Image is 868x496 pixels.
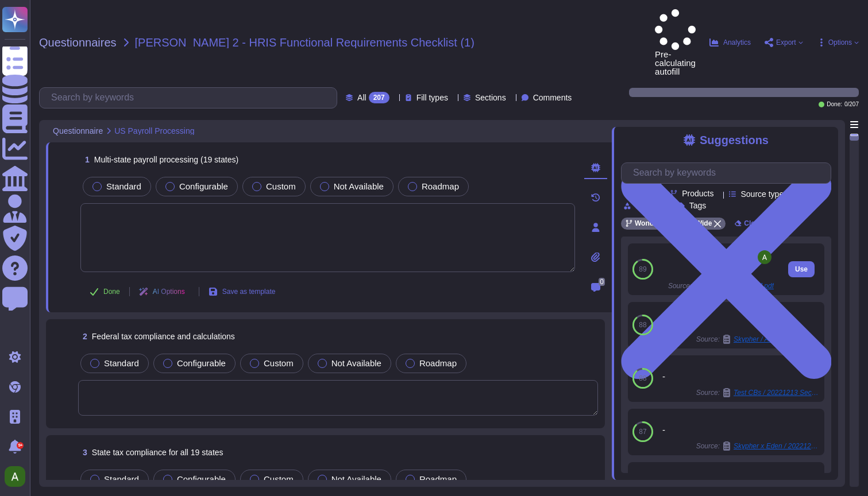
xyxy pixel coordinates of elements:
[39,37,117,48] span: Questionnaires
[331,358,381,368] span: Not Available
[177,474,226,484] span: Configurable
[533,94,572,102] span: Comments
[723,39,751,46] span: Analytics
[80,156,90,164] span: 1
[92,332,235,341] span: Federal tax compliance and calculations
[199,280,285,303] button: Save as template
[177,358,226,368] span: Configurable
[153,288,185,295] span: AI Options
[104,358,139,368] span: Standard
[222,288,276,295] span: Save as template
[80,280,129,303] button: Done
[94,155,238,164] span: Multi-state payroll processing (19 states)
[828,39,852,46] span: Options
[419,474,457,484] span: Roadmap
[45,88,337,108] input: Search by keywords
[103,288,120,295] span: Done
[627,163,831,183] input: Search by keywords
[334,181,384,191] span: Not Available
[179,181,228,191] span: Configurable
[758,250,771,264] img: user
[78,332,87,340] span: 2
[264,474,294,484] span: Custom
[844,102,859,107] span: 0 / 207
[369,92,389,103] div: 207
[709,38,751,47] button: Analytics
[266,181,296,191] span: Custom
[331,474,381,484] span: Not Available
[416,94,448,102] span: Fill types
[599,278,605,286] span: 0
[776,39,796,46] span: Export
[135,37,474,48] span: [PERSON_NAME] 2 - HRIS Functional Requirements Checklist (1)
[419,358,457,368] span: Roadmap
[106,181,141,191] span: Standard
[2,464,33,489] button: user
[655,9,696,76] span: Pre-calculating autofill
[104,474,139,484] span: Standard
[696,441,820,451] span: Source:
[639,266,646,273] span: 89
[17,442,24,449] div: 9+
[639,375,646,382] span: 88
[795,266,808,273] span: Use
[5,466,25,487] img: user
[734,443,820,449] span: Skypher x Eden / 20221213 Security Baseline draft con requisiti minimi 1
[475,94,506,102] span: Sections
[788,261,815,277] button: Use
[827,102,842,107] span: Done:
[92,448,223,457] span: State tax compliance for all 19 states
[639,428,646,435] span: 87
[422,181,459,191] span: Roadmap
[78,448,87,456] span: 3
[357,94,367,102] span: All
[639,321,646,328] span: 88
[662,425,820,434] div: -
[264,358,294,368] span: Custom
